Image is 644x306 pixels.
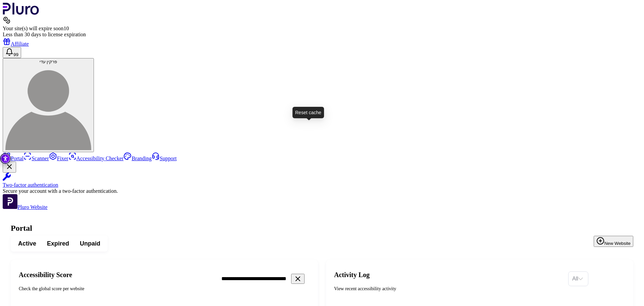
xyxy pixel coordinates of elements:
a: Two-factor authentication [3,173,641,188]
h2: Accessibility Score [19,271,211,279]
a: Affiliate [3,41,29,47]
button: New Website [594,236,633,247]
a: Accessibility Checker [68,156,124,161]
span: Active [18,239,36,248]
a: Branding [123,156,152,161]
img: פרקין עדי [5,64,91,150]
button: Active [13,237,42,250]
a: Fixer [49,156,68,161]
button: Open notifications, you have 409 new notifications [3,47,21,58]
span: 10 [63,26,69,31]
button: Close Two-factor authentication notification [3,162,16,173]
span: פרקין עדי [40,59,57,64]
aside: Sidebar menu [3,152,641,210]
a: Logo [3,10,39,16]
div: Set sorting [568,271,588,286]
input: Search [216,271,310,286]
span: Expired [47,239,69,248]
button: Clear search field [291,274,305,284]
div: View recent accessibility activity [334,286,563,292]
div: Reset cache [292,107,324,118]
div: Two-factor authentication [3,182,641,188]
span: 99 [13,52,18,57]
h2: Activity Log [334,271,563,279]
h1: Portal [11,224,633,233]
div: Your site(s) will expire soon [3,26,641,32]
button: Expired [42,237,74,250]
button: Unpaid [74,237,106,250]
span: Unpaid [80,239,100,248]
a: Support [152,156,177,161]
button: פרקין עדיפרקין עדי [3,58,94,152]
a: Open Pluro Website [3,204,48,210]
a: Portal [3,156,23,161]
div: Less than 30 days to license expiration [3,32,641,38]
div: Check the global score per website [19,286,211,292]
a: Scanner [23,156,49,161]
div: Secure your account with a two-factor authentication. [3,188,641,194]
